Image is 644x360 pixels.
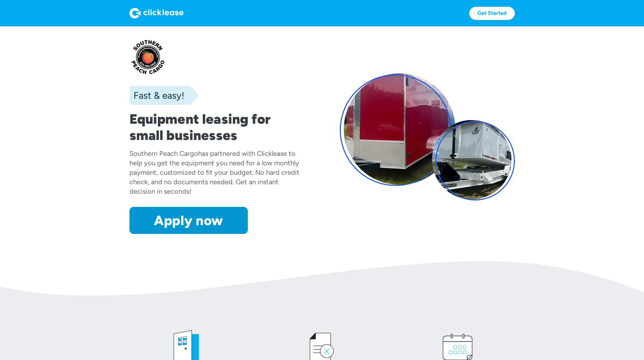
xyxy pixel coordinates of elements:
[129,8,184,19] img: Logo
[469,7,515,20] a: Get Started
[129,207,248,234] a: Apply now
[129,111,305,143] h1: Equipment leasing for small businesses
[129,149,300,195] div: has partnered with Clicklease to help you get the equipment you need for a low monthly payment, c...
[129,89,184,102] div: Fast & easy!
[129,149,198,158] div: Southern Peach Cargo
